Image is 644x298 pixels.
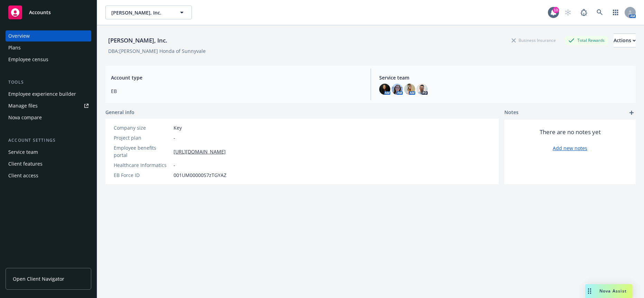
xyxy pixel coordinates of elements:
[174,124,182,131] span: Key
[8,158,43,169] div: Client features
[404,84,415,95] img: photo
[6,79,91,86] div: Tools
[609,6,623,19] a: Switch app
[111,9,171,16] span: [PERSON_NAME], Inc.
[379,84,390,95] img: photo
[6,30,91,41] a: Overview
[6,170,91,181] a: Client access
[6,89,91,100] a: Employee experience builder
[540,128,601,136] span: There are no notes yet
[8,112,42,123] div: Nova compare
[8,54,48,65] div: Employee census
[417,84,428,95] img: photo
[111,87,362,95] span: EB
[114,171,171,179] div: EB Force ID
[8,147,38,158] div: Service team
[627,109,636,117] a: add
[504,109,519,117] span: Notes
[614,34,636,47] button: Actions
[614,34,636,47] div: Actions
[8,42,21,53] div: Plans
[114,134,171,141] div: Project plan
[553,7,559,13] div: 10
[8,100,38,111] div: Manage files
[6,42,91,53] a: Plans
[105,109,134,116] span: General info
[108,47,206,55] div: DBA: [PERSON_NAME] Honda of Sunnyvale
[8,30,30,41] div: Overview
[29,10,51,15] span: Accounts
[508,36,559,45] div: Business Insurance
[114,161,171,169] div: Healthcare Informatics
[174,161,175,169] span: -
[114,144,171,159] div: Employee benefits portal
[565,36,608,45] div: Total Rewards
[174,171,226,179] span: 001UM00000S7zTGYAZ
[561,6,575,19] a: Start snowing
[6,137,91,144] div: Account settings
[553,145,587,152] a: Add new notes
[585,284,594,298] div: Drag to move
[585,284,632,298] button: Nova Assist
[6,100,91,111] a: Manage files
[6,158,91,169] a: Client features
[105,6,192,19] button: [PERSON_NAME], Inc.
[379,74,631,81] span: Service team
[599,288,627,294] span: Nova Assist
[593,6,607,19] a: Search
[392,84,403,95] img: photo
[8,89,76,100] div: Employee experience builder
[174,148,226,155] a: [URL][DOMAIN_NAME]
[105,36,170,45] div: [PERSON_NAME], Inc.
[6,147,91,158] a: Service team
[111,74,362,81] span: Account type
[13,275,64,282] span: Open Client Navigator
[114,124,171,131] div: Company size
[6,112,91,123] a: Nova compare
[174,134,175,141] span: -
[577,6,591,19] a: Report a Bug
[6,3,91,22] a: Accounts
[8,170,38,181] div: Client access
[6,54,91,65] a: Employee census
